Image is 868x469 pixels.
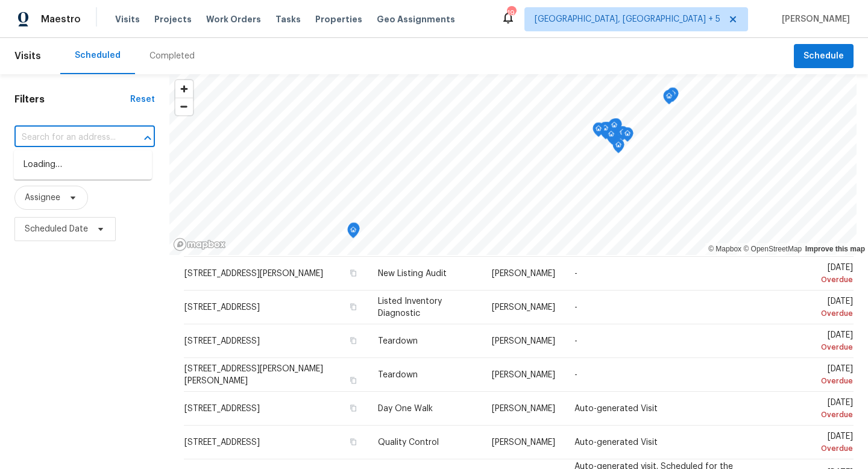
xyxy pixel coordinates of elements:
button: Close [139,130,156,146]
span: [STREET_ADDRESS][PERSON_NAME][PERSON_NAME] [184,365,323,385]
div: Map marker [617,126,629,145]
span: Geo Assignments [377,13,455,25]
span: New Listing Audit [378,269,447,278]
div: Map marker [348,222,360,241]
div: Map marker [621,127,634,146]
div: 194 [507,7,515,19]
div: Map marker [610,118,622,137]
button: Copy Address [348,335,359,346]
span: Day One Walk [378,404,433,413]
div: Scheduled [75,49,121,61]
span: [STREET_ADDRESS] [184,303,260,312]
span: [DATE] [776,365,853,387]
button: Copy Address [348,436,359,447]
span: Teardown [378,337,418,345]
span: Scheduled Date [25,223,88,235]
span: [PERSON_NAME] [492,269,555,278]
span: Auto-generated Visit [574,404,658,413]
div: Map marker [667,87,679,106]
div: Overdue [776,409,853,421]
div: Map marker [612,139,624,157]
button: Zoom out [175,98,193,115]
div: Overdue [776,442,853,455]
span: [STREET_ADDRESS] [184,337,260,345]
span: Projects [154,13,192,25]
span: - [574,337,577,345]
span: [STREET_ADDRESS][PERSON_NAME] [184,269,323,278]
span: [DATE] [776,263,853,286]
span: Schedule [804,49,844,64]
span: [GEOGRAPHIC_DATA], [GEOGRAPHIC_DATA] + 5 [535,13,720,25]
span: Listed Inventory Diagnostic [378,297,442,318]
span: [DATE] [776,297,853,319]
div: Reset [130,93,155,105]
span: [DATE] [776,331,853,353]
span: [DATE] [776,398,853,421]
span: [PERSON_NAME] [492,404,555,413]
span: Teardown [378,371,418,379]
div: Overdue [776,341,853,353]
div: Overdue [776,307,853,319]
span: [PERSON_NAME] [777,13,850,25]
a: OpenStreetMap [743,245,802,253]
div: Map marker [608,119,620,137]
span: - [574,371,577,379]
span: [PERSON_NAME] [492,303,555,312]
span: Zoom out [175,98,193,115]
div: Completed [149,50,195,62]
span: [STREET_ADDRESS] [184,404,260,413]
span: Quality Control [378,438,439,447]
button: Zoom in [175,80,193,98]
span: - [574,303,577,312]
div: Overdue [776,274,853,286]
a: Improve this map [805,245,865,253]
span: [PERSON_NAME] [492,337,555,345]
button: Copy Address [348,301,359,312]
input: Search for an address... [14,128,121,147]
div: Map marker [599,122,611,140]
span: Tasks [275,15,301,24]
span: Maestro [41,13,81,25]
button: Copy Address [348,403,359,414]
button: Copy Address [348,268,359,279]
canvas: Map [169,74,857,255]
button: Copy Address [348,375,359,386]
div: Map marker [593,122,605,141]
span: - [574,269,577,278]
div: Map marker [347,224,359,242]
div: Overdue [776,375,853,387]
span: [PERSON_NAME] [492,371,555,379]
div: Loading… [14,150,152,180]
div: Map marker [663,90,675,109]
a: Mapbox [708,245,741,253]
span: Work Orders [206,13,261,25]
span: [DATE] [776,432,853,455]
span: Visits [14,43,41,69]
span: [PERSON_NAME] [492,438,555,447]
h1: Filters [14,93,130,105]
span: [STREET_ADDRESS] [184,438,260,447]
span: Properties [315,13,362,25]
span: Assignee [25,192,60,204]
button: Schedule [794,44,854,69]
a: Mapbox homepage [173,238,226,251]
span: Visits [115,13,140,25]
span: Auto-generated Visit [574,438,658,447]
